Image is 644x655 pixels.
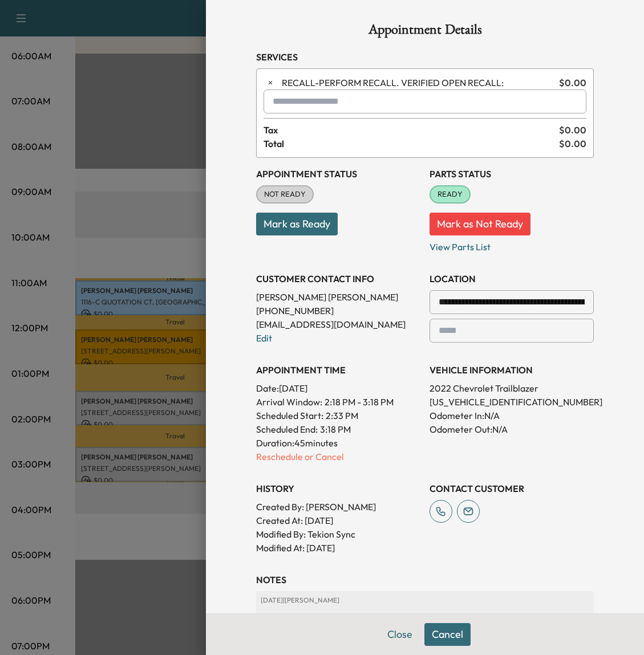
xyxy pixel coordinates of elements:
h3: LOCATION [430,272,594,286]
span: 2:18 PM - 3:18 PM [325,395,394,409]
h3: Parts Status [430,167,594,181]
button: Close [380,623,420,646]
p: Reschedule or Cancel [256,450,420,463]
p: Created At : [DATE] [256,514,420,527]
p: Odometer In: N/A [430,409,594,422]
h3: VEHICLE INFORMATION [430,363,594,377]
p: Odometer Out: N/A [430,422,594,436]
span: Tax [264,123,559,137]
button: Cancel [424,623,471,646]
p: [EMAIL_ADDRESS][DOMAIN_NAME] [256,318,420,331]
p: Scheduled Start: [256,409,323,422]
span: PERFORM RECALL. VERIFIED OPEN RECALL: [282,76,554,89]
p: [PERSON_NAME] [PERSON_NAME] [256,290,420,304]
p: 2022 Chevrolet Trailblazer [430,381,594,395]
p: [DATE] | [PERSON_NAME] [261,596,589,605]
p: Modified By : Tekion Sync [256,527,420,541]
p: 2:33 PM [326,409,358,422]
div: ADDRESS [STREET_ADDRESS][PERSON_NAME][US_STATE] CUST WANTS APPT 12-4PM SHE WILL BE GONE AT 4:30PM... [261,609,589,641]
h3: NOTES [256,573,594,587]
h3: APPOINTMENT TIME [256,363,420,377]
span: NOT READY [257,189,313,200]
h3: CUSTOMER CONTACT INFO [256,272,420,286]
span: Total [264,137,559,150]
span: $ 0.00 [559,137,586,150]
span: $ 0.00 [559,76,586,89]
button: Mark as Ready [256,213,338,235]
button: Mark as Not Ready [430,213,530,235]
p: Arrival Window: [256,395,420,409]
h1: Appointment Details [256,23,594,41]
p: Scheduled End: [256,422,318,436]
a: Edit [256,332,272,344]
p: 3:18 PM [320,422,351,436]
span: READY [431,189,469,200]
p: Duration: 45 minutes [256,436,420,450]
p: Date: [DATE] [256,381,420,395]
span: $ 0.00 [559,123,586,137]
h3: Appointment Status [256,167,420,181]
p: [PHONE_NUMBER] [256,304,420,318]
h3: CONTACT CUSTOMER [430,482,594,495]
p: [US_VEHICLE_IDENTIFICATION_NUMBER] [430,395,594,409]
h3: Services [256,50,594,64]
h3: History [256,482,420,495]
p: Created By : [PERSON_NAME] [256,500,420,514]
p: View Parts List [430,235,594,254]
p: Modified At : [DATE] [256,541,420,555]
